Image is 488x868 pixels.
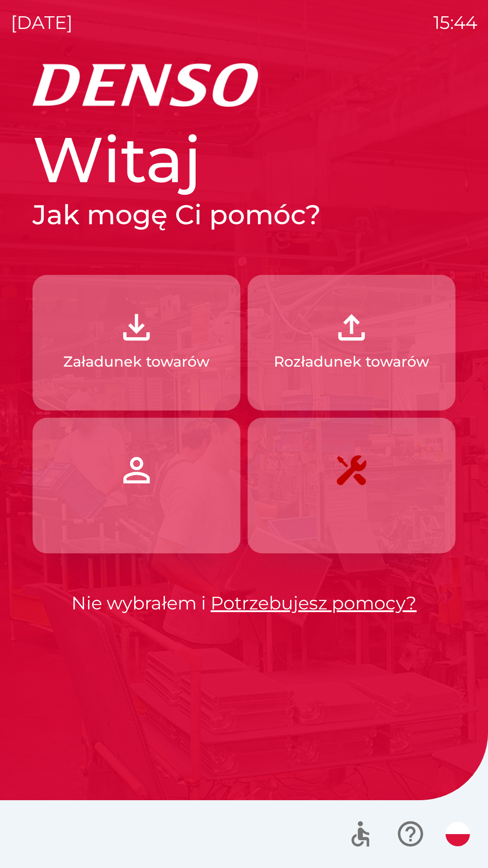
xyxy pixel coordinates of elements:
[248,275,455,410] button: Rozładunek towarów
[332,307,371,347] img: 2fb22d7f-6f53-46d3-a092-ee91fce06e5d.png
[33,198,455,231] h2: Jak mogę Ci pomóc?
[63,351,210,373] p: Załadunek towarów
[211,592,417,614] a: Potrzebujesz pomocy?
[11,9,73,36] p: [DATE]
[117,450,156,490] img: 072f4d46-cdf8-44b2-b931-d189da1a2739.png
[332,450,371,490] img: 7408382d-57dc-4d4c-ad5a-dca8f73b6e74.png
[117,307,156,347] img: 918cc13a-b407-47b8-8082-7d4a57a89498.png
[33,590,455,617] p: Nie wybrałem i
[274,351,429,373] p: Rozładunek towarów
[433,9,477,36] p: 15:44
[33,63,455,107] img: Logo
[33,121,455,198] h1: Witaj
[446,822,470,846] img: pl flag
[33,275,240,410] button: Załadunek towarów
